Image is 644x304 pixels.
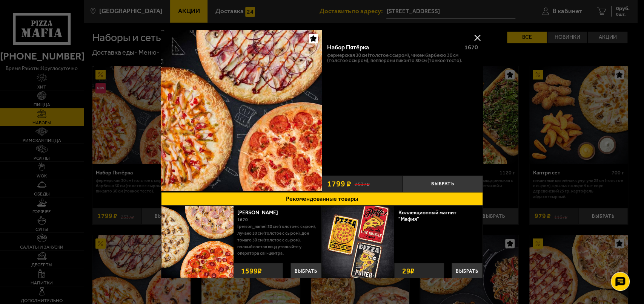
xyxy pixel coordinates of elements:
[327,44,458,51] div: Набор Пятёрка
[327,180,351,188] span: 1799 ₽
[237,223,316,257] p: [PERSON_NAME] 30 см (толстое с сыром), Лучано 30 см (толстое с сыром), Дон Томаго 30 см (толстое ...
[403,176,483,192] button: Выбрать
[161,30,322,192] a: Набор Пятёрка
[161,192,483,206] button: Рекомендованные товары
[464,44,478,51] span: 1670
[400,263,417,278] strong: 29 ₽
[355,180,370,188] s: 2537 ₽
[239,263,264,278] strong: 1599 ₽
[398,209,456,222] a: Коллекционный магнит "Мафия"
[237,217,248,222] span: 1670
[327,53,478,63] p: Фермерская 30 см (толстое с сыром), Чикен Барбекю 30 см (толстое с сыром), Пепперони Пиканто 30 с...
[452,263,483,279] button: Выбрать
[161,30,322,191] img: Набор Пятёрка
[290,263,321,279] button: Выбрать
[237,209,285,216] a: [PERSON_NAME]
